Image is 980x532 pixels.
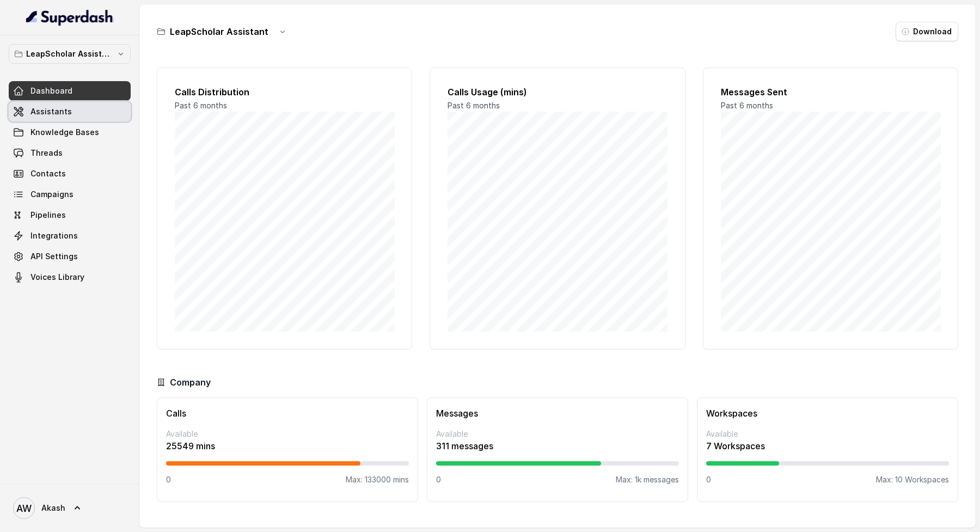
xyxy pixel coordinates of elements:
[616,474,679,485] p: Max: 1k messages
[721,85,940,99] h2: Messages Sent
[30,210,66,221] span: Pipelines
[706,407,949,420] h3: Workspaces
[170,376,211,389] h3: Company
[721,101,773,110] span: Past 6 months
[9,493,131,523] a: Akash
[9,185,131,204] a: Campaigns
[896,22,958,41] button: Download
[9,247,131,266] a: API Settings
[9,226,131,246] a: Integrations
[30,148,63,158] span: Threads
[166,429,409,439] p: Available
[30,189,73,200] span: Campaigns
[175,101,227,110] span: Past 6 months
[26,9,114,26] img: light.svg
[9,143,131,163] a: Threads
[30,230,78,241] span: Integrations
[166,474,171,485] p: 0
[41,503,65,513] span: Akash
[876,474,949,485] p: Max: 10 Workspaces
[706,439,949,452] p: 7 Workspaces
[16,503,32,514] text: AW
[30,251,78,262] span: API Settings
[30,85,72,96] span: Dashboard
[30,106,72,117] span: Assistants
[166,439,409,452] p: 25549 mins
[346,474,409,485] p: Max: 133000 mins
[9,44,131,64] button: LeapScholar Assistant
[9,123,131,142] a: Knowledge Bases
[436,439,679,452] p: 311 messages
[448,101,500,110] span: Past 6 months
[170,25,268,38] h3: LeapScholar Assistant
[9,267,131,287] a: Voices Library
[26,47,113,60] p: LeapScholar Assistant
[706,474,711,485] p: 0
[436,407,679,420] h3: Messages
[436,429,679,439] p: Available
[436,474,441,485] p: 0
[30,168,66,179] span: Contacts
[30,127,99,138] span: Knowledge Bases
[9,205,131,225] a: Pipelines
[9,102,131,121] a: Assistants
[166,407,409,420] h3: Calls
[9,164,131,184] a: Contacts
[30,272,84,283] span: Voices Library
[175,85,394,99] h2: Calls Distribution
[706,429,949,439] p: Available
[448,85,667,99] h2: Calls Usage (mins)
[9,81,131,101] a: Dashboard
